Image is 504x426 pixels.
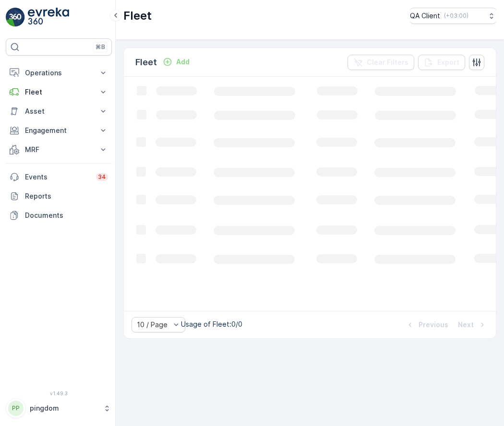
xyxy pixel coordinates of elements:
[28,8,69,27] img: logo_light-DOdMpM7g.png
[98,173,106,181] p: 34
[6,121,112,140] button: Engagement
[6,8,25,27] img: logo
[6,398,112,418] button: PPpingdom
[25,87,93,97] p: Fleet
[367,58,408,67] p: Clear Filters
[6,63,112,83] button: Operations
[6,83,112,102] button: Fleet
[6,187,112,206] a: Reports
[25,126,93,135] p: Engagement
[25,106,93,116] p: Asset
[8,401,24,416] div: PP
[181,319,242,329] p: Usage of Fleet : 0/0
[458,320,474,330] p: Next
[410,11,440,21] p: QA Client
[437,58,459,67] p: Export
[25,145,93,154] p: MRF
[404,319,449,331] button: Previous
[6,140,112,159] button: MRF
[348,55,414,70] button: Clear Filters
[25,211,108,220] p: Documents
[419,320,448,330] p: Previous
[6,390,112,396] span: v 1.49.3
[25,191,108,201] p: Reports
[123,8,152,24] p: Fleet
[96,43,105,51] p: ⌘B
[30,403,98,413] p: pingdom
[25,172,90,182] p: Events
[6,206,112,225] a: Documents
[444,12,468,20] p: ( +03:00 )
[6,102,112,121] button: Asset
[159,56,193,68] button: Add
[6,167,112,187] a: Events34
[176,57,190,67] p: Add
[135,56,157,69] p: Fleet
[457,319,488,331] button: Next
[410,8,496,24] button: QA Client(+03:00)
[418,55,465,70] button: Export
[25,68,93,78] p: Operations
